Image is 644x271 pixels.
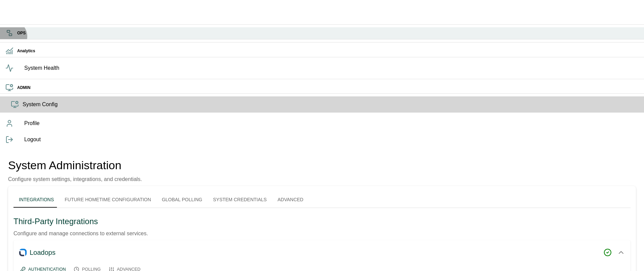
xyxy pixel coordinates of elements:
[23,100,639,109] span: System Config
[13,230,631,238] p: Configure and manage connections to external services.
[24,64,639,72] span: System Health
[13,240,631,265] button: loadops iconLoadops
[17,85,639,91] h6: ADMIN
[272,191,309,208] button: Advanced
[59,191,156,208] button: Future Hometime Configuration
[13,191,59,208] button: Integrations
[17,30,639,36] h6: OPS
[156,191,207,208] button: Global Polling
[19,248,27,257] img: loadops icon
[17,48,639,54] h6: Analytics
[13,191,631,208] div: system administration tabs
[207,191,272,208] button: System Credentials
[8,158,142,173] h4: System Administration
[8,175,142,183] p: Configure system settings, integrations, and credentials.
[30,247,604,258] div: Loadops
[24,135,639,144] span: Logout
[13,216,631,227] h5: Third-Party Integrations
[24,119,639,127] span: Profile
